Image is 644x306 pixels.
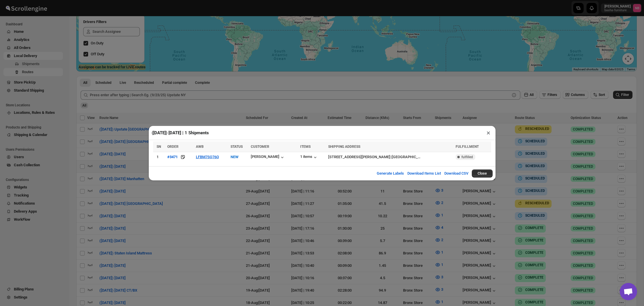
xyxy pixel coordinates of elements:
span: fulfilled [461,155,473,159]
span: ITEMS [300,145,311,149]
td: 1 [153,152,166,162]
button: 1 items [300,154,318,160]
span: FULFILLMENT [456,145,479,149]
h2: ([DATE]) [DATE] | 1 Shipments [152,130,209,136]
button: [PERSON_NAME] [251,154,285,160]
span: SHIPPING ADDRESS [328,145,360,149]
span: SN [157,145,161,149]
div: | [328,154,452,160]
div: [STREET_ADDRESS][PERSON_NAME] [328,154,390,160]
a: Open chat [620,283,637,300]
div: #3471 [167,155,178,159]
span: NEW [231,155,238,159]
button: × [484,129,493,137]
span: CUSTOMER [251,145,269,149]
button: LFBM7SQ76Q [196,155,219,159]
button: Download Items List [404,168,444,179]
button: Close [472,169,493,177]
button: Generate Labels [373,168,407,179]
div: [GEOGRAPHIC_DATA] [392,154,422,160]
button: Download CSV [441,168,472,179]
span: ORDER [167,145,179,149]
button: #3471 [167,154,178,160]
span: STATUS [231,145,243,149]
span: AWB [196,145,204,149]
